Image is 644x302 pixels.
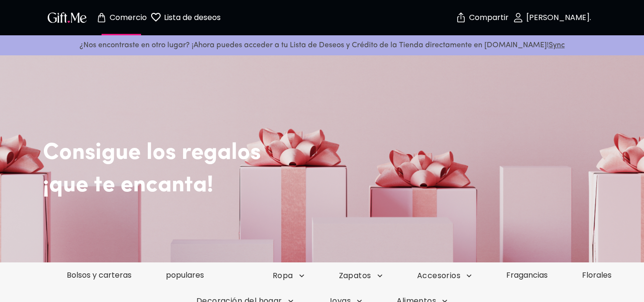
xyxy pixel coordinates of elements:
font: [PERSON_NAME]. [526,12,591,23]
button: [PERSON_NAME]. [504,2,600,33]
button: Página de la tienda [95,2,148,33]
font: Ropa [273,270,293,281]
button: Logotipo de GiftMe [45,12,90,23]
a: Fragancias [489,270,565,281]
font: Accesorios [417,270,461,281]
a: Sync [549,42,565,49]
button: Página de lista de deseos [159,2,212,33]
font: Bolsos y carteras [67,270,132,281]
img: Logotipo de GiftMe [46,10,89,24]
button: Accesorios [400,271,490,281]
button: Zapatos [322,271,400,281]
font: Compartir [469,12,509,23]
a: Florales [565,270,629,281]
font: Fragancias [506,270,548,281]
a: Bolsos y carteras [50,270,149,281]
font: Comercio [110,12,147,23]
button: Ropa [256,271,322,281]
font: Florales [582,270,612,281]
button: Compartir [465,1,499,34]
font: Lista de deseos [164,12,221,23]
font: Consigue los regalos [43,142,261,165]
font: populares [166,270,204,281]
font: ¡que te encanta! [43,174,214,197]
img: seguro [455,12,467,23]
font: Zapatos [339,270,371,281]
a: populares [149,270,221,281]
font: ¿Nos encontraste en otro lugar? ¡Ahora puedes acceder a tu Lista de Deseos y Crédito de la Tienda... [80,42,549,49]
